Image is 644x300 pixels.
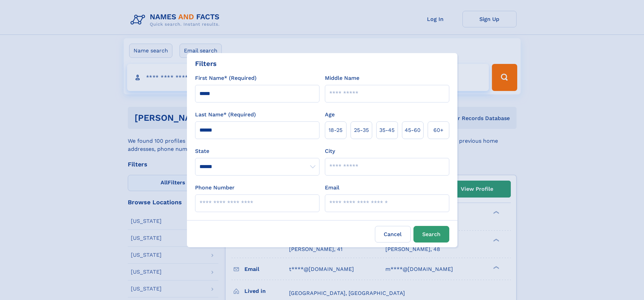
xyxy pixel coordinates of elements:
[329,126,342,134] span: 18‑25
[325,184,339,192] label: Email
[375,226,411,243] label: Cancel
[325,111,335,119] label: Age
[354,126,369,134] span: 25‑35
[379,126,395,134] span: 35‑45
[325,147,335,155] label: City
[433,126,444,134] span: 60+
[405,126,421,134] span: 45‑60
[195,184,235,192] label: Phone Number
[195,74,257,82] label: First Name* (Required)
[195,111,256,119] label: Last Name* (Required)
[325,74,359,82] label: Middle Name
[413,226,449,243] button: Search
[195,59,217,69] div: Filters
[195,147,319,155] label: State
